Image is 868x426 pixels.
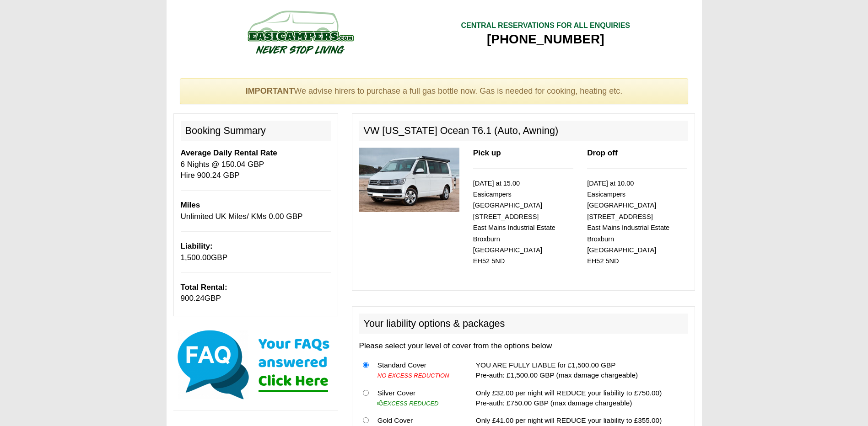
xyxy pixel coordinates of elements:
i: NO EXCESS REDUCTION [377,372,449,379]
small: [DATE] at 10.00 Easicampers [GEOGRAPHIC_DATA] [STREET_ADDRESS] East Mains Industrial Estate Broxb... [587,180,669,265]
td: Silver Cover [374,384,462,412]
b: Pick up [473,149,501,157]
p: Unlimited UK Miles/ KMs 0.00 GBP [181,200,331,222]
p: Please select your level of cover from the options below [359,341,688,351]
span: 1,500.00 [181,253,211,262]
b: Liability: [181,242,213,250]
strong: IMPORTANT [246,86,294,96]
b: Average Daily Rental Rate [181,149,277,157]
p: GBP [181,241,331,263]
h2: Your liability options & packages [359,314,688,334]
span: 900.24 [181,294,205,303]
i: EXCESS REDUCED [377,400,439,407]
div: [PHONE_NUMBER] [461,31,630,48]
b: Drop off [587,149,617,157]
b: Miles [181,201,200,209]
img: campers-checkout-logo.png [213,7,387,57]
div: We advise hirers to purchase a full gas bottle now. Gas is needed for cooking, heating etc. [180,78,689,105]
h2: Booking Summary [181,121,331,141]
small: [DATE] at 15.00 Easicampers [GEOGRAPHIC_DATA] [STREET_ADDRESS] East Mains Industrial Estate Broxb... [473,180,555,265]
td: YOU ARE FULLY LIABLE for £1,500.00 GBP Pre-auth: £1,500.00 GBP (max damage chargeable) [472,357,688,384]
td: Only £32.00 per night will REDUCE your liability to £750.00) Pre-auth: £750.00 GBP (max damage ch... [472,384,688,412]
p: 6 Nights @ 150.04 GBP Hire 900.24 GBP [181,148,331,181]
img: 315.jpg [359,148,459,212]
h2: VW [US_STATE] Ocean T6.1 (Auto, Awning) [359,121,688,141]
div: CENTRAL RESERVATIONS FOR ALL ENQUIRIES [461,21,630,31]
b: Total Rental: [181,283,227,292]
td: Standard Cover [374,357,462,384]
p: GBP [181,282,331,304]
img: Click here for our most common FAQs [173,328,338,401]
